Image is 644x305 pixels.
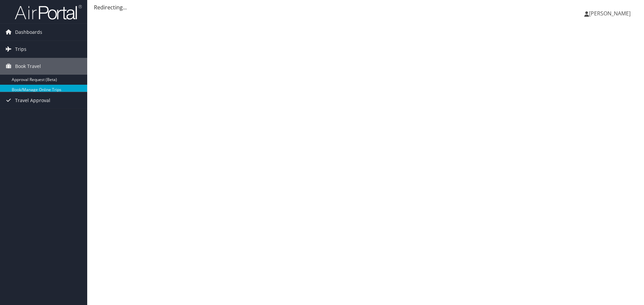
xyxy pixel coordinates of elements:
[15,4,82,20] img: airportal-logo.png
[15,92,50,109] span: Travel Approval
[589,10,631,17] span: [PERSON_NAME]
[15,58,41,75] span: Book Travel
[15,24,42,41] span: Dashboards
[94,3,637,11] div: Redirecting...
[584,3,637,23] a: [PERSON_NAME]
[15,41,26,58] span: Trips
